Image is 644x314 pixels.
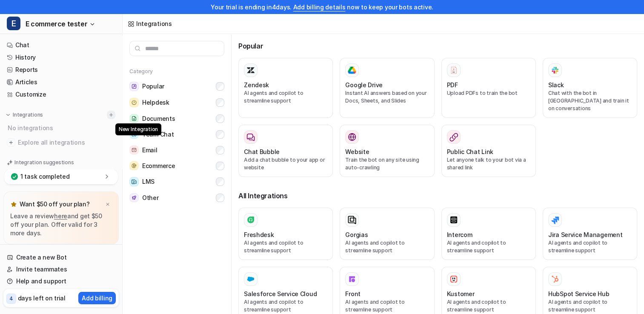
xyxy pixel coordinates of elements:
img: x [105,202,110,207]
img: HubSpot Service Hub [551,275,559,283]
p: Let anyone talk to your bot via a shared link [447,156,530,171]
button: Chat BubbleAdd a chat bubble to your app or website [238,125,333,177]
a: Explore all integrations [3,137,119,148]
img: PDF [449,66,458,74]
p: AI agents and copilot to streamline support [447,239,530,254]
img: Front [348,275,356,283]
p: AI agents and copilot to streamline support [244,298,327,314]
p: Add a chat bubble to your app or website [244,156,327,171]
div: No integrations [5,121,119,135]
span: Helpdesk [142,98,169,107]
h3: Google Drive [345,80,383,89]
img: Email [129,146,139,154]
button: Google DriveGoogle DriveInstant AI answers based on your Docs, Sheets, and Slides [340,58,434,118]
p: Upload PDFs to train the bot [447,89,530,97]
img: Popular [129,82,139,91]
h3: HubSpot Service Hub [548,289,610,298]
button: IntercomAI agents and copilot to streamline support [441,208,536,260]
h3: Gorgias [345,230,368,239]
h3: Public Chat Link [447,147,494,156]
img: star [10,201,17,208]
button: SlackSlackChat with the bot in [GEOGRAPHIC_DATA] and train it on conversations [543,58,637,118]
p: AI agents and copilot to streamline support [345,298,429,314]
span: Email [142,146,157,154]
img: Ecommerce [129,161,139,170]
a: Customize [3,88,119,100]
img: Website [348,133,356,141]
h3: Website [345,147,369,156]
img: Helpdesk [129,98,139,107]
h3: Freshdesk [244,230,274,239]
img: Salesforce Service Cloud [246,275,255,283]
img: expand menu [5,112,11,118]
a: Add billing details [293,3,346,11]
button: Public Chat LinkLet anyone talk to your bot via a shared link [441,125,536,177]
a: Invite teammates [3,263,119,275]
button: OtherOther [129,190,224,206]
h3: Chat Bubble [244,147,280,156]
button: HelpdeskHelpdesk [129,94,224,111]
p: Integrations [13,111,43,118]
img: LMS [129,177,139,186]
span: E commerce tester [26,18,87,30]
h3: Intercom [447,230,472,239]
img: Google Drive [348,66,356,74]
p: AI agents and copilot to streamline support [244,89,327,105]
span: E [7,17,20,30]
p: Want $50 off your plan? [20,200,90,208]
p: Integration suggestions [14,159,74,166]
button: Add a website [3,168,119,182]
button: EcommerceEcommerce [129,158,224,174]
img: menu_add.svg [108,112,114,118]
h3: Jira Service Management [548,230,623,239]
button: PopularPopular [129,78,224,94]
span: Other [142,194,159,202]
button: FreshdeskAI agents and copilot to streamline support [238,208,333,260]
p: Leave a review and get $50 off your plan. Offer valid for 3 more days. [10,212,112,237]
p: AI agents and copilot to streamline support [244,239,327,254]
a: History [3,51,119,63]
h3: Slack [548,80,564,89]
img: Other [129,193,139,202]
a: Reports [3,64,119,76]
button: Add billing [78,292,116,304]
p: Train the bot on any site using auto-crawling [345,156,429,171]
button: Team ChatTeam Chat [129,126,224,142]
button: EmailEmail [129,142,224,158]
p: AI agents and copilot to streamline support [548,298,632,314]
button: WebsiteWebsiteTrain the bot on any site using auto-crawling [340,125,434,177]
a: Chat [3,39,119,51]
span: LMS [142,177,155,186]
h3: Front [345,289,361,298]
img: Kustomer [449,275,458,283]
button: ZendeskAI agents and copilot to streamline support [238,58,333,118]
button: DocumentsDocuments [129,111,224,126]
h3: Zendesk [244,80,269,89]
a: Help and support [3,275,119,287]
span: Documents [142,114,175,123]
h3: Salesforce Service Cloud [244,289,317,298]
h5: Category [129,68,224,75]
button: Jira Service ManagementAI agents and copilot to streamline support [543,208,637,260]
p: Add billing [82,294,112,303]
button: LMSLMS [129,174,224,190]
button: Integrations [3,111,46,119]
h3: All Integrations [238,191,637,201]
h3: PDF [447,80,458,89]
a: Create a new Bot [3,251,119,263]
a: Articles [3,76,119,88]
span: New Integration [115,123,161,135]
img: Slack [551,65,559,75]
p: 4 [9,295,13,303]
img: explore all integrations [7,138,15,147]
span: Explore all integrations [18,136,115,149]
h3: Popular [238,41,637,51]
a: Integrations [128,19,172,28]
span: Ecommerce [142,162,175,170]
p: days left on trial [18,294,66,303]
p: Instant AI answers based on your Docs, Sheets, and Slides [345,89,429,105]
h3: Kustomer [447,289,475,298]
div: Integrations [136,19,172,28]
button: GorgiasAI agents and copilot to streamline support [340,208,434,260]
a: here [54,212,67,220]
